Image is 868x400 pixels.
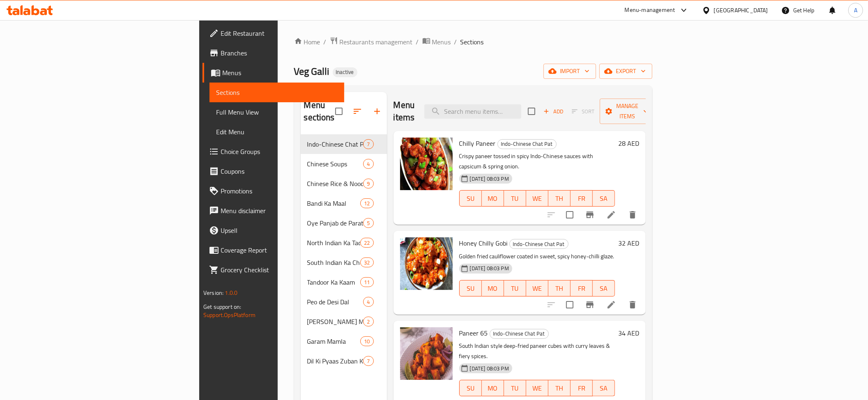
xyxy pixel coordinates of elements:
[623,205,642,225] button: delete
[459,137,496,149] span: Chilly Paneer
[463,193,479,205] span: SU
[221,166,338,176] span: Coupons
[301,292,387,312] div: Peo de Desi Dal4
[203,287,223,298] span: Version:
[307,238,361,248] span: North Indian Ka Tadka
[593,190,615,207] button: SA
[333,69,357,76] span: Inactive
[548,190,571,207] button: TH
[504,380,526,396] button: TU
[580,295,600,315] button: Branch-specific-item
[459,341,615,361] p: South Indian style deep-fried paneer cubes with curry leaves & fiery spices.
[463,283,479,294] span: SU
[599,64,652,79] button: export
[394,99,415,124] h2: Menu items
[714,6,768,15] div: [GEOGRAPHIC_DATA]
[307,198,361,208] span: Bandi Ka Maal
[467,264,512,272] span: [DATE] 08:03 PM
[623,295,642,315] button: delete
[424,104,521,119] input: search
[307,297,364,307] div: Peo de Desi Dal
[485,193,501,205] span: MO
[221,206,338,216] span: Menu disclaimer
[364,298,373,306] span: 4
[552,283,567,294] span: TH
[596,283,612,294] span: SA
[301,213,387,233] div: Oye Panjab de Parathas5
[540,105,566,118] span: Add item
[330,37,413,47] a: Restaurants management
[222,68,338,78] span: Menus
[482,280,504,297] button: MO
[340,37,413,47] span: Restaurants management
[460,37,484,47] span: Sections
[301,233,387,253] div: North Indian Ka Tadka22
[363,159,373,169] div: items
[360,336,373,346] div: items
[561,206,578,223] span: Select to update
[361,338,373,345] span: 10
[307,317,364,326] span: [PERSON_NAME] Meetha
[432,37,451,47] span: Menus
[301,174,387,193] div: Chinese Rice & Noodles9
[574,193,589,205] span: FR
[497,139,557,149] div: Indo-Chinese Chat Pat
[221,186,338,196] span: Promotions
[210,102,344,122] a: Full Menu View
[507,283,523,294] span: TU
[307,356,364,366] span: Dil Ki Pyaas Zuban K Raastey
[548,280,571,297] button: TH
[459,237,508,249] span: Honey Chilly Gobi
[203,240,344,260] a: Coverage Report
[301,312,387,331] div: [PERSON_NAME] Meetha2
[530,193,545,205] span: WE
[221,245,338,255] span: Coverage Report
[330,103,348,120] span: Select all sections
[301,154,387,174] div: Chinese Soups4
[294,37,652,47] nav: breadcrumb
[307,277,361,287] span: Tandoor Ka Kaam
[364,160,373,168] span: 4
[364,357,373,365] span: 7
[552,382,567,394] span: TH
[301,272,387,292] div: Tandoor Ka Kaam11
[526,190,548,207] button: WE
[216,107,338,117] span: Full Menu View
[574,283,589,294] span: FR
[571,380,593,396] button: FR
[307,139,364,149] span: Indo-Chinese Chat Pat
[307,179,364,189] span: Chinese Rice & Noodles
[363,179,373,189] div: items
[203,310,256,320] a: Support.OpsPlatform
[364,219,373,227] span: 5
[360,257,373,267] div: items
[364,140,373,148] span: 7
[210,83,344,102] a: Sections
[301,193,387,213] div: Bandi Ka Maal12
[504,280,526,297] button: TU
[301,331,387,351] div: Garam Mamla10
[203,181,344,201] a: Promotions
[606,210,616,220] a: Edit menu item
[485,382,501,394] span: MO
[459,190,482,207] button: SU
[593,280,615,297] button: SA
[363,139,373,149] div: items
[548,380,571,396] button: TH
[307,257,361,267] span: South Indian Ka Chaska
[467,365,512,372] span: [DATE] 08:03 PM
[360,198,373,208] div: items
[596,382,612,394] span: SA
[307,336,361,346] span: Garam Mamla
[552,193,567,205] span: TH
[459,327,488,339] span: Paneer 65
[459,280,482,297] button: SU
[618,237,639,249] h6: 32 AED
[363,297,373,307] div: items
